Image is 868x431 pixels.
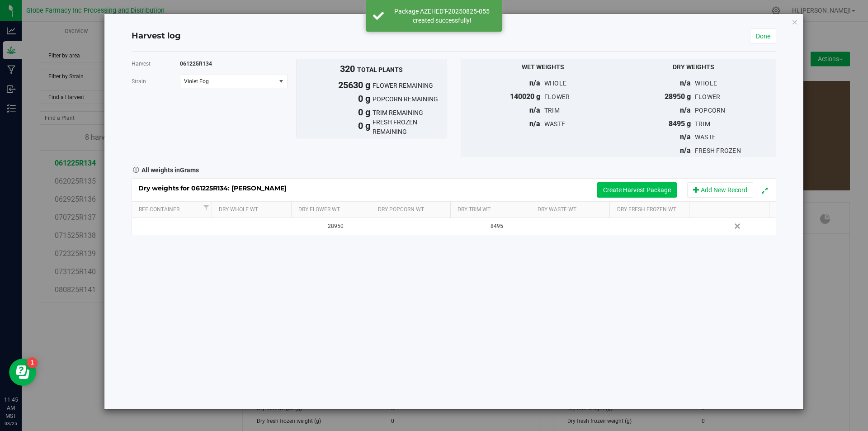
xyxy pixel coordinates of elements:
span: n/a [529,79,540,87]
h4: Harvest log [132,30,181,42]
button: Add New Record [687,182,753,198]
a: Filter [201,202,212,213]
span: popcorn remaining [373,95,447,104]
span: whole [544,80,566,87]
span: waste [544,120,565,128]
span: Violet Fog [184,78,269,85]
span: n/a [680,79,691,87]
span: Grams [180,166,199,174]
span: n/a [529,119,540,128]
span: 320 [340,63,355,74]
span: 0 g [297,105,373,119]
span: 0 g [297,92,373,105]
span: n/a [680,133,691,141]
strong: All weights in [142,163,199,175]
span: total plants [357,66,403,73]
span: select [275,75,287,88]
span: flower remaining [373,81,447,90]
button: Create Harvest Package [597,182,677,198]
div: 8495 [460,222,534,231]
a: Dry Popcorn Wt [378,206,447,213]
span: trim remaining [373,108,447,118]
button: Expand [758,184,771,197]
iframe: Resource center unread badge [27,357,38,368]
a: Dry Flower Wt [298,206,368,213]
span: trim [544,107,560,114]
span: 28950 g [665,92,691,101]
span: 0 g [297,119,373,138]
iframe: Resource center [9,359,36,386]
a: Dry Whole Wt [219,206,288,213]
span: 140020 g [510,92,540,101]
span: flower [544,93,570,100]
span: waste [695,133,716,141]
span: flower [695,93,721,100]
span: n/a [680,106,691,114]
a: Dry Trim Wt [458,206,527,213]
span: 061225R134 [180,61,212,67]
span: 8495 g [669,119,691,128]
span: n/a [680,146,691,155]
a: Done [750,28,776,44]
span: popcorn [695,107,726,114]
span: Strain [132,78,146,85]
span: fresh frozen remaining [373,118,447,137]
a: Dry Waste Wt [538,206,607,213]
span: fresh frozen [695,147,741,154]
div: 28950 [299,222,373,231]
span: Dry Weights [673,63,714,71]
div: Package AZEHEDT-20250825-055 created successfully! [389,7,495,25]
span: Dry weights for 061225R134: [PERSON_NAME] [138,184,296,192]
span: Wet Weights [522,63,564,71]
span: trim [695,120,710,128]
a: Dry Fresh Frozen Wt [617,206,686,213]
span: 25630 g [297,78,373,92]
a: Ref Container [139,206,201,213]
span: whole [695,80,717,87]
a: Delete [731,220,745,232]
span: n/a [529,106,540,114]
span: Harvest [132,61,151,67]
